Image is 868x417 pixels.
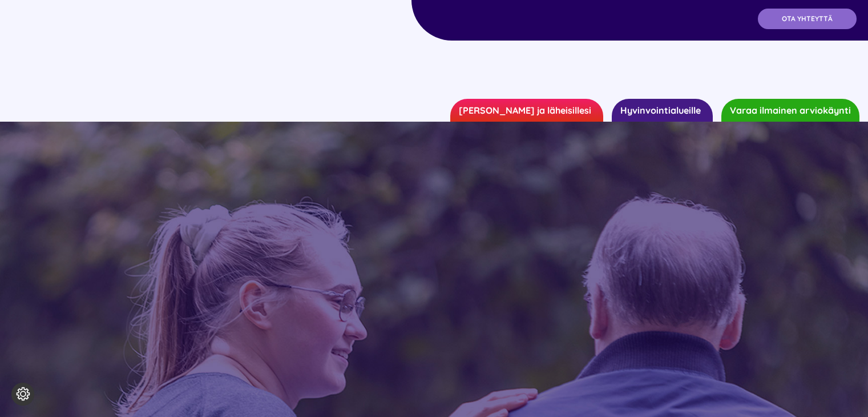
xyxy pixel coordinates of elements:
[11,383,34,406] button: Evästeasetukset
[758,9,857,29] a: OTA YHTEYTTÄ
[450,99,603,122] a: [PERSON_NAME] ja läheisillesi
[721,99,859,122] a: Varaa ilmainen arviokäynti
[782,15,833,23] span: OTA YHTEYTTÄ
[612,99,713,122] a: Hyvinvointialueille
